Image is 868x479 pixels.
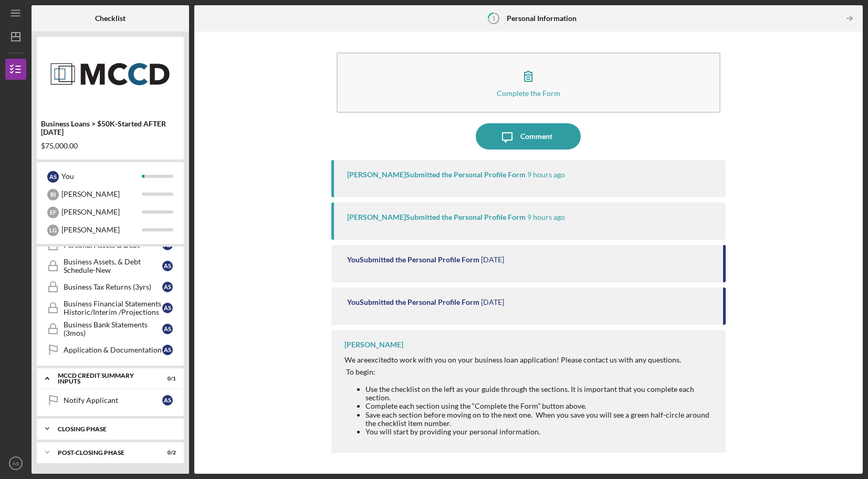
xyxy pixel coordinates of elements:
a: Business Financial Statements Historic/Interim /ProjectionsAS [42,297,179,318]
div: Comment [520,123,552,150]
div: Closing Phase [58,426,171,432]
div: Business Financial Statements Historic/Interim /Projections [64,300,162,316]
time: 2025-09-24 12:55 [481,298,504,306]
a: Notify ApplicantAS [42,390,179,411]
span: . [679,355,681,364]
div: Business Tax Returns (3yrs) [64,283,162,291]
div: Business Loans > $50K-Started AFTER [DATE] [41,120,180,136]
div: Notify Applicant [64,396,162,405]
div: [PERSON_NAME] Submitted the Personal Profile Form [347,171,526,179]
div: Post-Closing Phase [58,450,150,456]
div: Business Assets, & Debt Schedule-New [64,258,162,274]
span: We are [344,355,368,364]
tspan: 1 [492,15,495,22]
div: 0 / 1 [157,376,176,382]
span: to work with you on your business loan application [391,355,557,364]
div: You Submitted the Personal Profile Form [347,298,479,306]
a: Business Bank Statements (3mos)AS [42,318,179,339]
div: A S [162,261,173,271]
div: You Submitted the Personal Profile Form [347,256,479,264]
b: Personal Information [507,14,577,23]
li: Use the checklist on the left as your guide through the sections. It is important that you comple... [365,385,716,402]
span: ! [557,355,559,364]
button: AS [5,453,26,474]
time: 2025-09-25 13:33 [527,171,565,179]
div: Application & Documentation [64,346,162,354]
div: Complete each section using the “Complete the Form” button above. [365,402,716,410]
div: 0 / 2 [157,450,176,456]
img: Product logo [37,42,184,105]
a: Application & DocumentationAS [42,339,179,360]
div: A S [47,171,59,183]
a: Business Assets, & Debt Schedule-NewAS [42,256,179,276]
li: Save each section before moving on to the next one. When you save you will see a green half-circl... [365,411,716,428]
span: To begin: [346,367,375,376]
div: A S [162,282,173,292]
button: Complete the Form [337,52,721,113]
div: A S [162,303,173,313]
text: AS [13,461,19,466]
div: [PERSON_NAME] [61,185,142,203]
span: excited [368,355,391,364]
div: L G [47,225,59,236]
div: E F [47,207,59,218]
div: [PERSON_NAME] [61,203,142,221]
span: Please contact us with any questions [561,355,679,364]
a: Business Tax Returns (3yrs)AS [42,276,179,297]
div: [PERSON_NAME] [61,221,142,239]
button: Comment [476,123,581,150]
div: MCCD Credit Summary Inputs [58,372,150,385]
span: You will start by providing your personal information. [365,427,540,436]
div: A S [162,345,173,355]
div: You [61,167,142,185]
div: A S [162,324,173,334]
div: [PERSON_NAME] [344,340,403,349]
div: B I [47,189,59,200]
div: Business Bank Statements (3mos) [64,321,162,337]
time: 2025-09-24 13:11 [481,256,504,264]
b: Checklist [95,14,126,23]
div: $75,000.00 [41,142,180,150]
div: Complete the Form [497,89,560,97]
div: A S [162,395,173,406]
time: 2025-09-25 13:33 [527,213,565,221]
div: [PERSON_NAME] Submitted the Personal Profile Form [347,213,526,221]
